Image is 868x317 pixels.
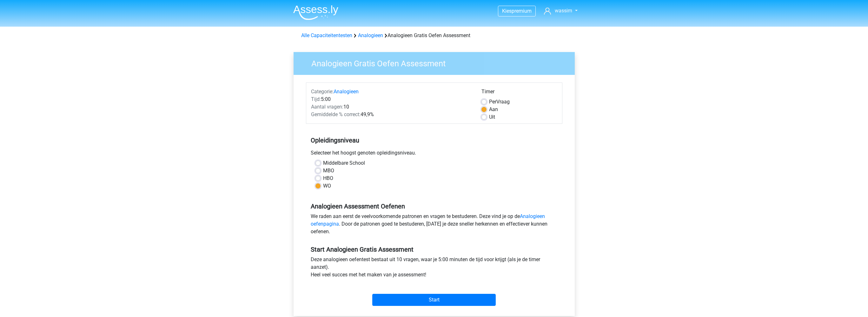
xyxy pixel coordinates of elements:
div: Deze analogieen oefentest bestaat uit 10 vragen, waar je 5:00 minuten de tijd voor krijgt (als je... [306,256,562,281]
h5: Analogieen Assessment Oefenen [311,202,558,210]
span: Gemiddelde % correct: [311,111,361,117]
input: Start [372,294,496,306]
a: Alle Capaciteitentesten [301,32,352,38]
a: Analogieen [334,89,359,95]
div: Timer [481,88,557,98]
label: Uit [489,113,495,121]
div: 5:00 [306,96,477,103]
div: Selecteer het hoogst genoten opleidingsniveau. [306,149,562,159]
h5: Opleidingsniveau [311,134,558,147]
div: Analogieen Gratis Oefen Assessment [299,32,570,39]
span: Tijd: [311,96,321,102]
div: We raden aan eerst de veelvoorkomende patronen en vragen te bestuderen. Deze vind je op de . Door... [306,213,562,238]
div: 49,9% [306,111,477,118]
a: Analogieen [358,32,383,38]
label: Vraag [489,98,510,106]
a: Kiespremium [498,7,535,15]
span: Kies [502,8,512,14]
span: Per [489,99,496,105]
img: Assessly [293,5,338,20]
span: Aantal vragen: [311,104,343,110]
label: Middelbare School [323,159,365,167]
span: premium [512,8,532,14]
label: WO [323,182,331,190]
h3: Analogieen Gratis Oefen Assessment [304,56,570,69]
a: wassim [541,7,580,15]
label: HBO [323,175,333,182]
div: 10 [306,103,477,111]
span: wassim [555,8,572,14]
label: MBO [323,167,334,175]
span: Categorie: [311,89,334,95]
label: Aan [489,106,498,113]
h5: Start Analogieen Gratis Assessment [311,246,558,253]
